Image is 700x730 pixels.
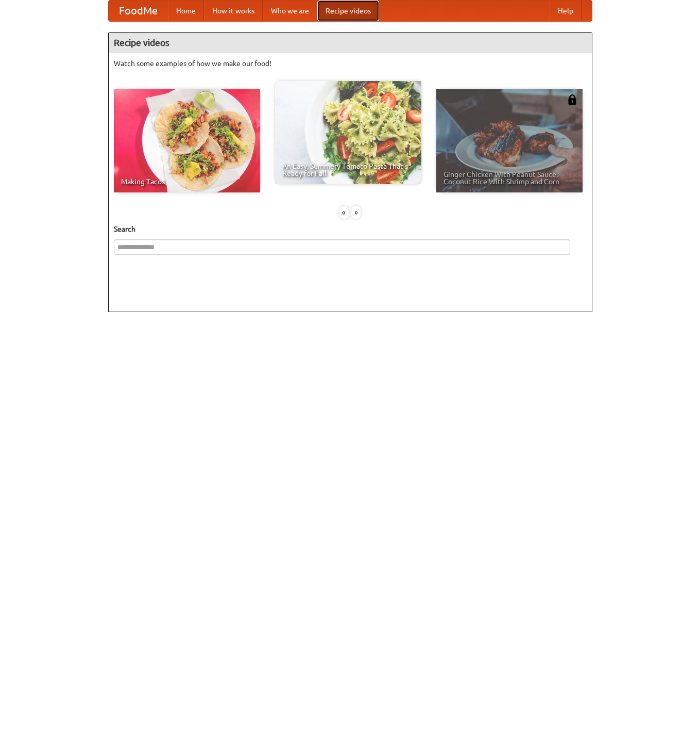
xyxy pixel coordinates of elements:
div: » [351,206,361,219]
a: Home [168,1,204,21]
span: Making Tacos [121,178,253,185]
a: How it works [204,1,263,21]
a: Help [550,1,582,21]
a: An Easy, Summery Tomato Pasta That's Ready for Fall [275,81,421,184]
a: Recipe videos [317,1,379,21]
a: Who we are [263,1,317,21]
div: « [339,206,349,219]
h5: Search [114,224,587,234]
span: An Easy, Summery Tomato Pasta That's Ready for Fall [282,163,414,177]
a: Making Tacos [114,89,260,192]
p: Watch some examples of how we make our food! [114,58,587,69]
img: 483408.png [567,94,577,105]
h4: Recipe videos [109,33,592,53]
a: FoodMe [109,1,168,21]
